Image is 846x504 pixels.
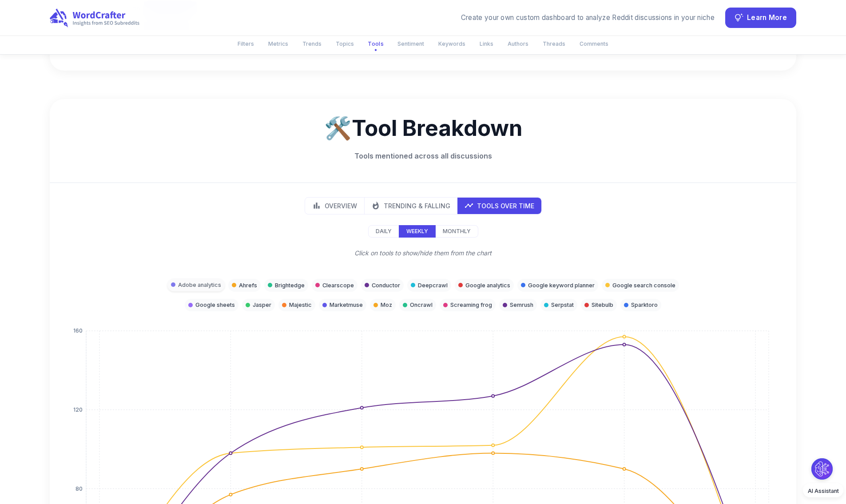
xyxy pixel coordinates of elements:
tspan: 80 [75,485,83,492]
p: Serpstat [551,301,574,309]
button: Trends [297,36,327,51]
button: Weekly [399,225,436,238]
button: Sentiment [392,36,429,51]
button: Tools [362,36,389,52]
p: Click on tools to show/hide them from the chart [354,248,492,258]
p: Google analytics [465,281,510,290]
h2: 🛠️ Tool Breakdown [64,113,782,143]
p: Conductor [372,281,400,290]
div: time granularity [368,225,478,238]
button: Keywords [433,36,471,51]
p: Moz [381,301,392,309]
button: bar chart [305,198,365,214]
tspan: 160 [73,328,83,334]
p: Brightedge [275,281,305,290]
p: Jasper [253,301,271,309]
button: Threads [537,36,571,51]
p: Monthly [443,227,471,235]
span: AI Assistant [808,488,839,494]
p: Google search console [612,281,675,290]
p: Google sheets [195,301,235,309]
p: Oncrawl [410,301,433,309]
p: Daily [376,227,392,235]
button: Filters [232,36,259,51]
p: Tools mentioned across all discussions [64,151,782,161]
p: Overview [325,201,357,210]
p: Trending & Falling [384,201,450,210]
div: Create your own custom dashboard to analyze Reddit discussions in your niche [461,13,715,23]
button: Links [474,36,499,51]
p: Majestic [289,301,312,309]
button: Topics [330,36,359,51]
button: time series [457,198,541,214]
p: Sparktoro [631,301,658,309]
p: Marketmuse [330,301,363,309]
button: trends view [364,198,458,214]
button: Learn More [725,8,796,28]
p: Deepcrawl [418,281,448,290]
tspan: 120 [73,406,83,413]
p: Screaming frog [450,301,492,309]
button: Metrics [263,36,294,51]
p: Weekly [406,227,428,235]
button: Comments [574,36,614,51]
p: Tools Over Time [477,201,534,210]
p: Sitebulb [592,301,613,309]
p: Semrush [510,301,533,309]
p: Ahrefs [239,281,257,290]
p: Clearscope [322,281,354,290]
button: Authors [502,36,534,51]
button: Monthly [435,225,478,238]
div: display mode [305,197,542,214]
p: Adobe analytics [178,281,221,289]
p: Google keyword planner [528,281,595,290]
span: Learn More [747,12,787,24]
button: Daily [368,225,399,238]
